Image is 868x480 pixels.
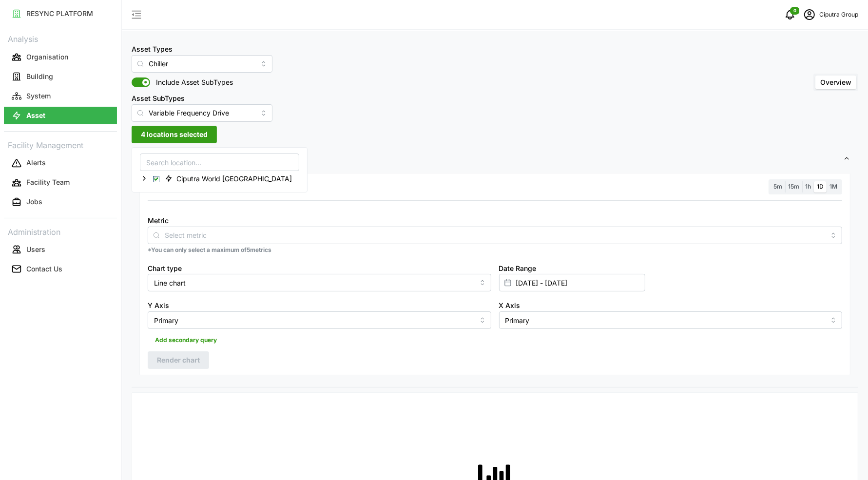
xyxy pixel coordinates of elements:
button: Organisation [4,48,117,66]
button: Alerts [4,154,117,172]
button: Add secondary query [148,333,224,347]
button: System [4,87,117,105]
button: Asset [4,107,117,124]
button: Contact Us [4,260,117,278]
p: Jobs [26,197,42,207]
span: 0 [793,7,796,14]
p: Administration [4,224,117,238]
input: Search location... [140,154,299,171]
label: X Axis [499,300,521,311]
p: Users [26,245,45,254]
input: Select Y axis [148,311,491,329]
p: Contact Us [26,264,62,274]
span: 1D [817,183,824,190]
button: schedule [800,5,819,24]
a: Building [4,67,117,86]
span: 1h [805,183,811,190]
span: Overview [820,78,851,86]
input: Select date range [499,274,645,291]
button: Building [4,68,117,85]
label: Asset Types [132,44,173,55]
p: Ciputra Group [819,10,858,19]
span: 4 locations selected [141,126,208,143]
p: Building [26,72,53,81]
a: System [4,86,117,106]
p: Asset [26,111,45,120]
a: Alerts [4,154,117,173]
span: Render chart [157,352,200,368]
div: Settings [132,171,858,387]
span: Select Ciputra World Surabaya [153,176,159,182]
p: *You can only select a maximum of 5 metrics [148,246,842,254]
input: Select metric [165,230,825,240]
a: RESYNC PLATFORM [4,4,117,23]
p: Alerts [26,158,46,168]
span: Settings [139,147,843,171]
span: Add secondary query [155,333,217,347]
button: Users [4,241,117,258]
span: 5m [773,183,782,190]
input: Select chart type [148,274,491,291]
p: Analysis [4,31,117,45]
a: Users [4,240,117,259]
a: Contact Us [4,259,117,279]
button: Jobs [4,193,117,211]
p: Organisation [26,52,68,62]
label: Chart type [148,263,182,274]
a: Organisation [4,47,117,67]
a: Jobs [4,192,117,212]
label: Metric [148,215,169,226]
span: Ciputra World [GEOGRAPHIC_DATA] [176,174,292,184]
a: Asset [4,106,117,125]
button: Render chart [148,351,209,369]
label: Y Axis [148,300,169,311]
button: Facility Team [4,174,117,192]
label: Asset SubTypes [132,93,185,104]
button: RESYNC PLATFORM [4,5,117,22]
a: Facility Team [4,173,117,192]
span: Ciputra World Surabaya [161,173,299,184]
span: 1M [829,183,837,190]
button: Settings [132,147,858,171]
button: notifications [780,5,800,24]
input: Select X axis [499,311,843,329]
p: System [26,91,51,101]
button: 4 locations selected [132,126,217,143]
p: Facility Management [4,137,117,152]
div: 4 locations selected [132,147,308,192]
span: Include Asset SubTypes [150,77,233,87]
label: Date Range [499,263,537,274]
span: 15m [788,183,799,190]
p: Facility Team [26,177,70,187]
p: RESYNC PLATFORM [26,9,93,19]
